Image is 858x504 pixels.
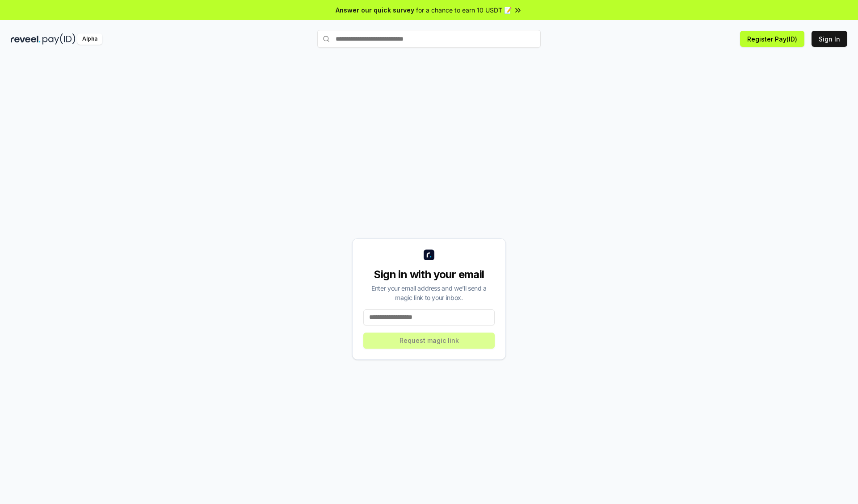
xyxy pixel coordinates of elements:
button: Register Pay(ID) [740,31,804,47]
img: pay_id [42,33,76,45]
img: reveel_dark [11,33,41,45]
span: Answer our quick survey [336,5,414,15]
div: Alpha [77,33,102,45]
img: logo_small [424,250,434,260]
div: Sign in with your email [363,267,495,282]
div: Enter your email address and we’ll send a magic link to your inbox. [363,283,495,302]
span: for a chance to earn 10 USDT 📝 [416,5,512,15]
button: Sign In [812,31,847,47]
